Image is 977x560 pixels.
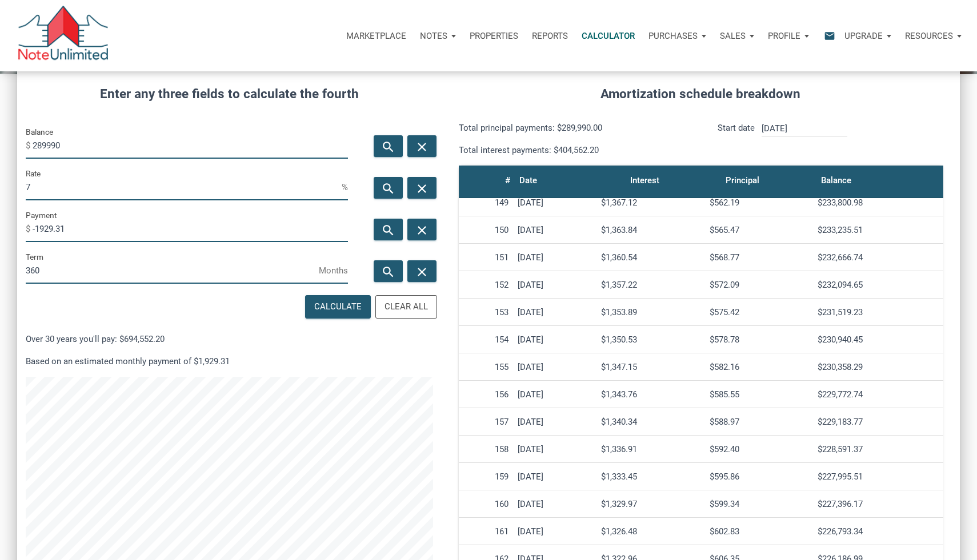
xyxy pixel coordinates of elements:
div: $599.34 [710,499,808,509]
div: $1,326.48 [601,526,700,537]
input: Payment [33,216,348,242]
button: Upgrade [838,19,898,53]
div: [DATE] [518,444,592,454]
div: $1,333.45 [601,472,700,482]
div: 157 [463,417,509,427]
div: [DATE] [518,389,592,400]
input: Balance [33,133,348,159]
button: search [374,219,403,240]
div: [DATE] [518,362,592,372]
button: Calculate [305,295,371,319]
div: [DATE] [518,307,592,317]
button: Sales [713,19,761,53]
input: Rate [26,175,342,200]
div: $1,329.97 [601,499,700,509]
div: 160 [463,499,509,509]
span: Months [319,261,348,280]
label: Rate [26,167,41,180]
div: [DATE] [518,472,592,482]
span: $ [26,136,33,155]
div: $1,347.15 [601,362,700,372]
div: $1,367.12 [601,198,700,208]
i: close [415,182,429,196]
div: $565.47 [710,225,808,235]
div: $230,358.29 [818,362,939,372]
i: close [415,140,429,154]
i: close [415,223,429,237]
button: Marketplace [339,19,413,53]
input: Term [26,258,319,284]
div: $572.09 [710,280,808,290]
button: search [374,260,403,282]
div: $1,357.22 [601,280,700,290]
label: Term [26,250,43,264]
div: 156 [463,389,509,400]
div: 152 [463,280,509,290]
i: close [415,265,429,279]
p: Resources [905,31,953,41]
div: $1,350.53 [601,335,700,345]
button: Reports [525,19,575,53]
div: $592.40 [710,444,808,454]
div: $1,360.54 [601,252,700,263]
div: [DATE] [518,198,592,208]
div: 158 [463,444,509,454]
p: Sales [720,31,746,41]
div: Principal [726,172,759,188]
i: search [382,265,395,279]
div: Date [519,172,537,188]
p: Total principal payments: $289,990.00 [459,121,692,135]
div: $231,519.23 [818,307,939,317]
p: Over 30 years you'll pay: $694,552.20 [26,332,433,346]
div: Interest [630,172,659,188]
div: $562.19 [710,198,808,208]
p: Marketplace [346,31,406,41]
a: Resources [898,19,968,53]
div: # [505,172,510,188]
div: 151 [463,252,509,263]
div: [DATE] [518,335,592,345]
div: $1,336.91 [601,444,700,454]
div: 155 [463,362,509,372]
h4: Amortization schedule breakdown [450,84,952,104]
div: 161 [463,526,509,537]
div: $568.77 [710,252,808,263]
div: $232,666.74 [818,252,939,263]
p: Properties [470,31,518,41]
i: search [382,223,395,237]
p: Reports [532,31,568,41]
p: Purchases [648,31,698,41]
div: $229,183.77 [818,417,939,427]
button: search [374,135,403,157]
div: $233,235.51 [818,225,939,235]
div: $227,396.17 [818,499,939,509]
p: Start date [718,121,755,157]
div: 150 [463,225,509,235]
button: Purchases [642,19,713,53]
div: $1,343.76 [601,389,700,400]
div: $233,800.98 [818,198,939,208]
div: [DATE] [518,280,592,290]
div: Clear All [385,300,428,313]
div: Calculate [314,300,362,313]
div: $578.78 [710,335,808,345]
div: $575.42 [710,307,808,317]
a: Calculator [575,19,642,53]
div: $585.55 [710,389,808,400]
button: email [815,19,838,53]
div: 159 [463,472,509,482]
i: search [382,182,395,196]
div: 149 [463,198,509,208]
div: $1,340.34 [601,417,700,427]
button: Clear All [375,295,437,319]
button: close [407,219,437,240]
label: Payment [26,208,57,222]
div: $227,995.51 [818,472,939,482]
p: Calculator [582,31,635,41]
span: % [342,178,348,196]
i: search [382,140,395,154]
div: $582.16 [710,362,808,372]
p: Profile [768,31,800,41]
